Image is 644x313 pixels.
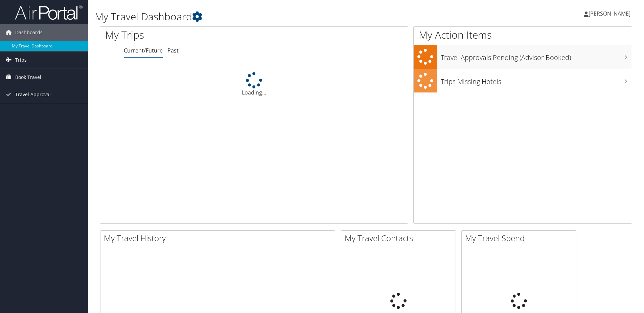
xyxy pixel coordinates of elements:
[465,232,576,244] h2: My Travel Spend
[584,3,637,24] a: [PERSON_NAME]
[15,24,43,41] span: Dashboards
[167,47,179,54] a: Past
[441,74,632,86] h3: Trips Missing Hotels
[124,47,163,54] a: Current/Future
[95,9,456,24] h1: My Travel Dashboard
[345,232,456,244] h2: My Travel Contacts
[15,51,27,68] span: Trips
[104,232,335,244] h2: My Travel History
[15,86,51,103] span: Travel Approval
[100,72,408,97] div: Loading...
[589,10,630,17] span: [PERSON_NAME]
[414,28,632,42] h1: My Action Items
[105,28,275,42] h1: My Trips
[15,69,41,86] span: Book Travel
[441,49,632,62] h3: Travel Approvals Pending (Advisor Booked)
[15,4,83,20] img: airportal-logo.png
[414,45,632,69] a: Travel Approvals Pending (Advisor Booked)
[414,69,632,93] a: Trips Missing Hotels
